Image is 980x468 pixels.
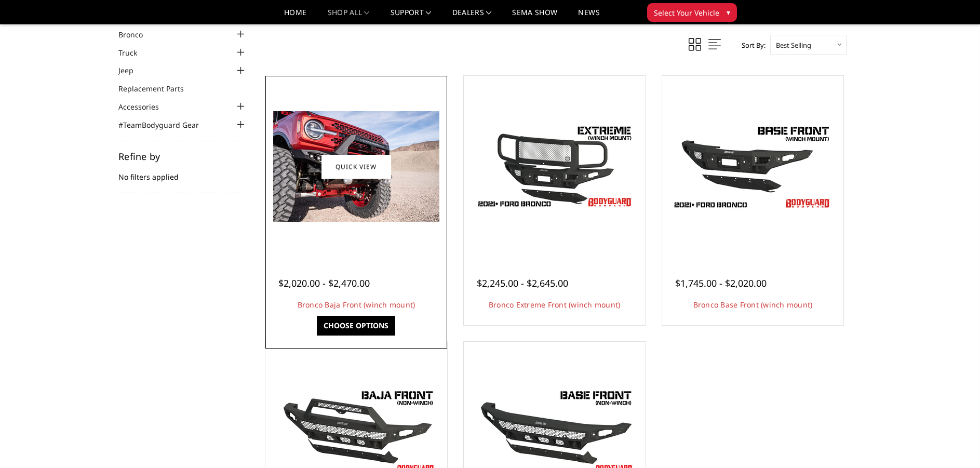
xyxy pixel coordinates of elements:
[647,3,737,22] button: Select Your Vehicle
[118,47,150,58] a: Truck
[693,300,813,310] a: Bronco Base Front (winch mount)
[118,101,172,112] a: Accessories
[466,78,643,255] a: Bronco Extreme Front (winch mount) Bronco Extreme Front (winch mount)
[118,65,146,76] a: Jeep
[118,29,156,40] a: Bronco
[665,78,841,255] a: Freedom Series - Bronco Base Front Bumper Bronco Base Front (winch mount)
[489,300,621,310] a: Bronco Extreme Front (winch mount)
[391,9,432,24] a: Support
[268,78,445,255] a: Bodyguard Ford Bronco Bronco Baja Front (winch mount)
[675,277,767,289] span: $1,745.00 - $2,020.00
[328,9,370,24] a: shop all
[118,152,247,193] div: No filters applied
[452,9,492,24] a: Dealers
[654,7,719,18] span: Select Your Vehicle
[317,316,395,336] a: Choose Options
[477,277,568,289] span: $2,245.00 - $2,645.00
[512,9,557,24] a: SEMA Show
[278,277,370,289] span: $2,020.00 - $2,470.00
[118,119,212,130] a: #TeamBodyguard Gear
[727,7,730,18] span: ▾
[118,152,247,161] h5: Refine by
[321,154,391,179] a: Quick view
[118,83,197,94] a: Replacement Parts
[736,37,766,53] label: Sort By:
[273,111,439,222] img: Bronco Baja Front (winch mount)
[284,9,306,24] a: Home
[298,300,415,310] a: Bronco Baja Front (winch mount)
[578,9,599,24] a: News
